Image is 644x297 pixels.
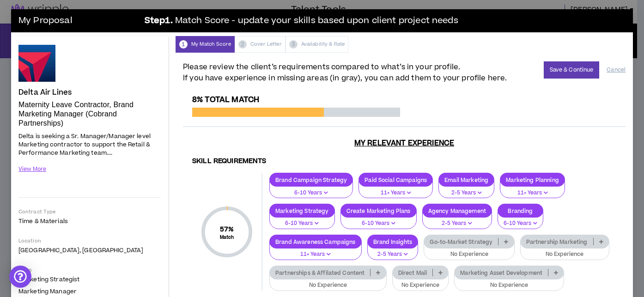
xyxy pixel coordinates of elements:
span: Match Score - update your skills based upon client project needs [175,14,458,28]
button: 6-10 Years [340,212,417,229]
button: No Experience [392,273,449,291]
p: 2-5 Years [428,219,486,228]
p: Partnerships & Affilated Content [270,269,370,276]
p: Delta is seeking a Sr. Manager/Manager level Marketing contractor to support the Retail & Perform... [18,131,161,158]
button: 6-10 Years [269,181,353,199]
p: No Experience [526,250,603,259]
span: Please review the client’s requirements compared to what’s in your profile. If you have experienc... [183,61,507,84]
button: Cancel [607,62,626,78]
p: Brand Campaign Strategy [270,176,352,183]
button: 6-10 Years [269,212,335,229]
p: Marketing Asset Development [455,269,548,276]
p: No Experience [430,250,508,259]
p: 6-10 Years [275,189,347,197]
p: Brand Insights [368,238,418,245]
button: No Experience [424,242,514,260]
p: Paid Social Campaigns [359,176,432,183]
p: Branding [498,207,543,214]
h4: Delta Air Lines [18,88,72,97]
small: Match [220,234,234,241]
p: Roles [18,267,161,273]
p: Marketing Strategy [270,207,334,214]
p: Email Marketing [439,176,494,183]
p: 6-10 Years [275,219,329,228]
p: [GEOGRAPHIC_DATA], [GEOGRAPHIC_DATA] [18,246,161,255]
p: Direct Mail [393,269,433,276]
p: Agency Management [423,207,492,214]
p: 11+ Years [275,250,356,259]
p: Create Marketing Plans [341,207,416,214]
button: 2-5 Years [422,212,492,229]
button: 11+ Years [269,242,362,260]
div: My Match Score [176,36,235,53]
p: Partnership Marketing [521,238,593,245]
h3: My Proposal [18,12,139,30]
p: No Experience [460,281,558,290]
b: Step 1 . [145,14,173,28]
button: No Experience [520,242,609,260]
p: Time & Materials [18,217,161,225]
p: Brand Awareness Campaigns [270,238,361,245]
p: 2-5 Years [373,250,413,259]
p: 6-10 Years [346,219,411,228]
span: 8% Total Match [192,94,259,105]
button: 11+ Years [358,181,433,199]
p: Contract Type [18,208,161,215]
p: No Experience [398,281,443,290]
button: 2-5 Years [367,242,419,260]
h4: Skill Requirements [192,157,616,166]
div: Open Intercom Messenger [9,266,31,288]
span: Marketing Manager [18,287,77,296]
p: Go-to-Market Strategy [424,238,498,245]
p: 2-5 Years [444,189,488,197]
p: Location [18,237,161,244]
button: No Experience [454,273,564,291]
button: 2-5 Years [438,181,494,199]
p: 11+ Years [365,189,427,197]
span: 57 % [220,224,234,234]
p: 11+ Years [506,189,559,197]
button: No Experience [269,273,387,291]
p: Marketing Planning [500,176,565,183]
button: 11+ Years [500,181,565,199]
button: 6-10 Years [498,212,543,229]
button: View More [18,161,46,177]
button: Save & Continue [544,61,600,79]
p: No Experience [275,281,381,290]
span: 1 [179,40,188,48]
span: Marketing Strategist [18,275,79,284]
p: 6-10 Years [504,219,537,228]
h3: My Relevant Experience [183,139,626,148]
p: Maternity Leave Contractor, Brand Marketing Manager (Cobrand Partnerships) [18,100,161,128]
